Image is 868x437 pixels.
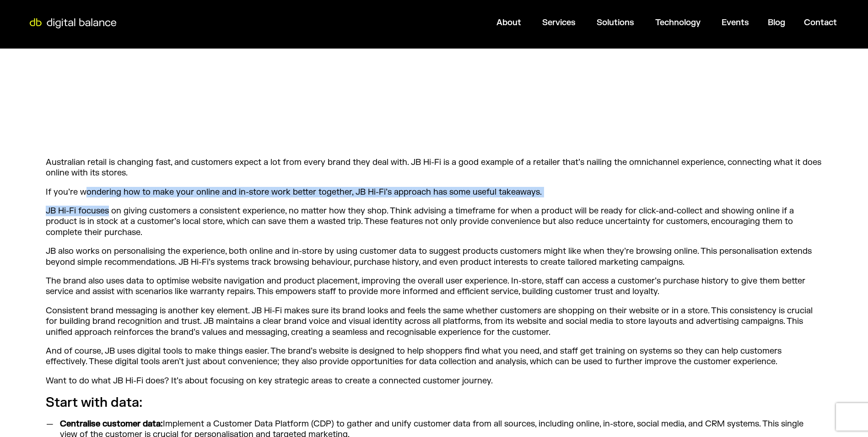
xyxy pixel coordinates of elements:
[46,346,822,367] p: And of course, JB uses digital tools to make things easier. The brand’s website is designed to he...
[768,17,785,28] a: Blog
[23,18,123,28] img: Digital Balance logo
[722,17,749,28] a: Events
[124,14,844,32] nav: Menu
[542,17,576,28] a: Services
[124,14,844,32] div: Menu Toggle
[46,376,822,386] p: Want to do what JB Hi-Fi does? It’s about focusing on key strategic areas to create a connected c...
[46,306,822,338] p: Consistent brand messaging is another key element. JB Hi-Fi makes sure its brand looks and feels ...
[597,17,634,28] a: Solutions
[46,157,822,179] p: Australian retail is changing fast, and customers expect a lot from every brand they deal with. J...
[60,419,163,429] strong: Centralise customer data:
[46,246,822,268] p: JB also works on personalising the experience, both online and in-store by using customer data to...
[655,17,701,28] a: Technology
[496,17,521,28] a: About
[46,187,822,197] p: If you’re wondering how to make your online and in-store work better together, JB Hi-Fi’s approac...
[804,17,837,28] a: Contact
[46,206,822,238] p: JB Hi-Fi focuses on giving customers a consistent experience, no matter how they shop. Think advi...
[46,276,822,297] p: The brand also uses data to optimise website navigation and product placement, improving the over...
[240,94,628,136] iframe: AudioNative ElevenLabs Player
[46,394,822,411] h3: Start with data:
